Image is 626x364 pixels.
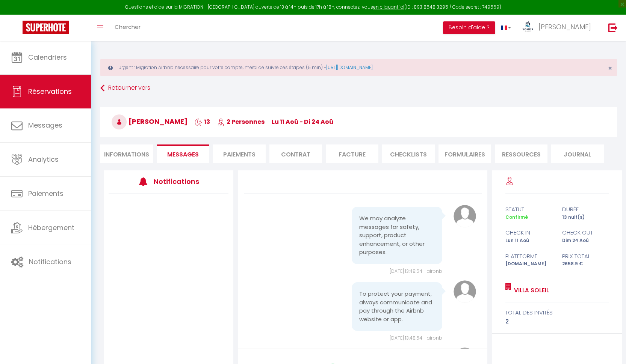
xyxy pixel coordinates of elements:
[557,205,614,214] div: durée
[28,155,59,164] span: Analytics
[100,81,617,95] a: Retourner vers
[326,64,373,71] a: [URL][DOMAIN_NAME]
[443,21,495,34] button: Besoin d'aide ?
[557,214,614,221] div: 13 nuit(s)
[511,286,549,295] a: Villa Soleil
[100,144,153,163] li: Informations
[29,257,71,266] span: Notifications
[390,335,442,341] span: [DATE] 13:48:54 - airbnb
[359,214,435,257] pre: We may analyze messages for safety, support, product enhancement, or other purposes.
[500,237,557,244] div: Lun 11 Aoû
[115,23,141,31] span: Chercher
[154,173,204,190] h3: Notifications
[557,228,614,237] div: check out
[112,117,187,126] span: [PERSON_NAME]
[272,117,333,126] span: lu 11 Aoû - di 24 Aoû
[454,205,476,227] img: avatar.png
[217,117,265,126] span: 2 Personnes
[454,280,476,303] img: avatar.png
[505,317,609,326] div: 2
[195,117,210,126] span: 13
[538,22,591,32] span: [PERSON_NAME]
[390,268,442,274] span: [DATE] 13:48:54 - airbnb
[326,144,378,163] li: Facture
[551,144,604,163] li: Journal
[557,252,614,261] div: Prix total
[505,214,528,220] span: Confirmé
[28,189,64,198] span: Paiements
[28,120,62,130] span: Messages
[608,63,612,73] span: ×
[608,23,618,32] img: logout
[28,87,72,96] span: Réservations
[167,150,199,159] span: Messages
[522,21,534,33] img: ...
[517,15,600,41] a: ... [PERSON_NAME]
[109,15,146,41] a: Chercher
[28,223,74,232] span: Hébergement
[28,53,67,62] span: Calendriers
[557,237,614,244] div: Dim 24 Aoû
[505,308,609,317] div: total des invités
[100,59,617,76] div: Urgent : Migration Airbnb nécessaire pour votre compte, merci de suivre ces étapes (5 min) -
[495,144,547,163] li: Ressources
[500,252,557,261] div: Plateforme
[608,65,612,72] button: Close
[382,144,435,163] li: CHECKLISTS
[500,205,557,214] div: statut
[557,260,614,268] div: 2658.9 €
[23,21,69,34] img: Super Booking
[373,4,404,10] a: en cliquant ici
[439,144,491,163] li: FORMULAIRES
[500,260,557,268] div: [DOMAIN_NAME]
[213,144,266,163] li: Paiements
[359,290,435,323] pre: To protect your payment, always communicate and pay through the Airbnb website or app.
[269,144,322,163] li: Contrat
[500,228,557,237] div: check in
